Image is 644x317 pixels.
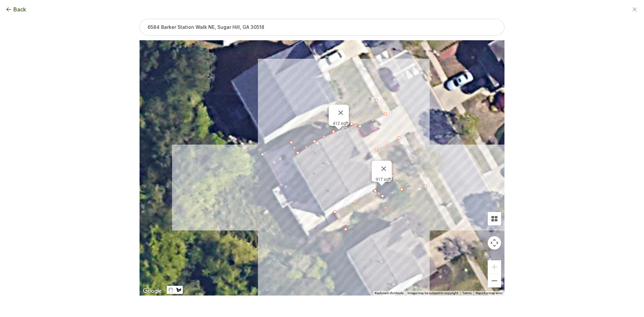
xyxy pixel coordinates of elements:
button: Zoom in [488,260,501,274]
a: Terms (opens in new tab) [462,291,472,295]
button: Close [376,161,392,177]
span: Back [13,5,26,13]
button: Zoom out [488,274,501,287]
input: 6584 Barker Station Walk NE, Sugar Hill, GA 30518 [140,19,504,36]
button: Map camera controls [488,236,501,250]
button: Tilt map [488,212,501,225]
button: Stop drawing [167,286,175,294]
img: Google [141,287,163,296]
div: 917 sqft [376,177,392,182]
a: Open this area in Google Maps (opens a new window) [141,287,163,296]
button: Close [333,105,349,121]
a: Report a map error [476,291,502,295]
div: 412 sqft [333,121,349,126]
button: Keyboard shortcuts [375,291,404,296]
span: Image may be subject to copyright [408,291,458,295]
button: Back [5,5,26,13]
button: Draw a shape [175,286,183,294]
